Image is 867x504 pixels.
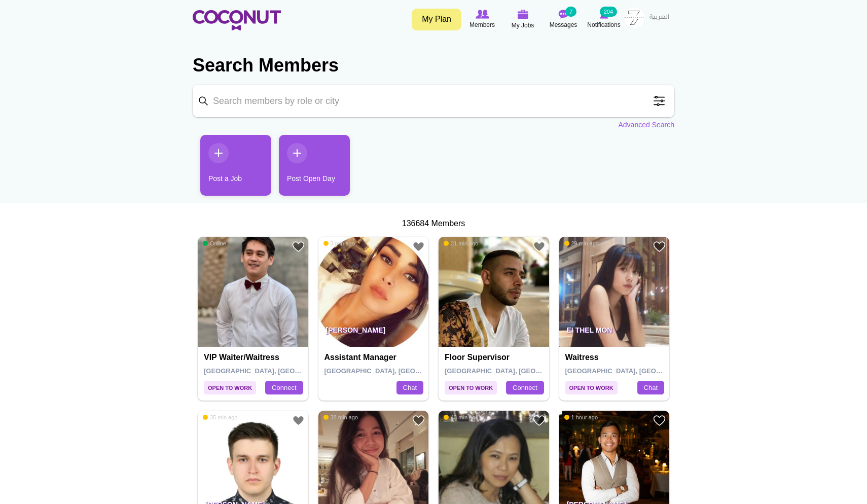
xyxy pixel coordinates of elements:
a: My Plan [412,9,461,30]
span: 1 hour ago [564,414,598,421]
span: Open to Work [204,381,256,394]
span: Online [203,240,226,247]
a: Add to Favourites [292,240,305,253]
a: Messages Messages 7 [543,8,584,31]
img: Notifications [600,10,608,19]
h4: Floor Supervisor [445,353,546,362]
img: Messages [558,10,568,19]
a: Connect [265,381,303,395]
a: Add to Favourites [412,414,425,427]
h4: Waitress [565,353,666,362]
div: 136684 Members [193,218,674,230]
input: Search members by role or city [193,85,674,117]
p: Ei Thel Mon [559,318,670,347]
a: Add to Favourites [653,240,666,253]
img: Browse Members [476,10,489,19]
span: Open to Work [445,381,497,394]
h4: VIP Waiter/Waitress [204,353,305,362]
a: Post a Job [200,135,271,196]
span: My Jobs [512,20,534,30]
a: Browse Members Members [462,8,502,31]
span: 38 min ago [323,414,358,421]
small: 204 [600,7,617,17]
p: [PERSON_NAME] [318,318,429,347]
span: 35 min ago [203,414,237,421]
li: 2 / 2 [271,135,342,203]
a: Add to Favourites [533,240,546,253]
a: Add to Favourites [292,414,305,427]
a: Connect [506,381,544,395]
span: 31 min ago [444,240,478,247]
span: Members [469,20,495,30]
a: My Jobs My Jobs [502,8,543,31]
span: Open to Work [565,381,618,394]
a: العربية [644,8,674,28]
img: My Jobs [517,10,528,19]
span: [GEOGRAPHIC_DATA], [GEOGRAPHIC_DATA] [445,367,589,375]
a: Post Open Day [279,135,350,196]
span: [GEOGRAPHIC_DATA], [GEOGRAPHIC_DATA] [324,367,469,375]
span: 3 min ago [323,240,355,247]
li: 1 / 2 [193,135,264,203]
a: Chat [396,381,423,395]
small: 7 [565,7,576,17]
span: 43 min ago [444,414,478,421]
span: Notifications [587,20,620,30]
a: Notifications Notifications 204 [584,8,624,31]
h4: Assistant Manager [324,353,425,362]
h2: Search Members [193,53,674,78]
a: Advanced Search [618,120,674,130]
span: 29 min ago [564,240,599,247]
img: Home [193,10,281,30]
span: [GEOGRAPHIC_DATA], [GEOGRAPHIC_DATA] [565,367,710,375]
span: Messages [550,20,577,30]
span: [GEOGRAPHIC_DATA], [GEOGRAPHIC_DATA] [204,367,348,375]
a: Add to Favourites [412,240,425,253]
a: Add to Favourites [653,414,666,427]
a: Chat [637,381,664,395]
a: Add to Favourites [533,414,546,427]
